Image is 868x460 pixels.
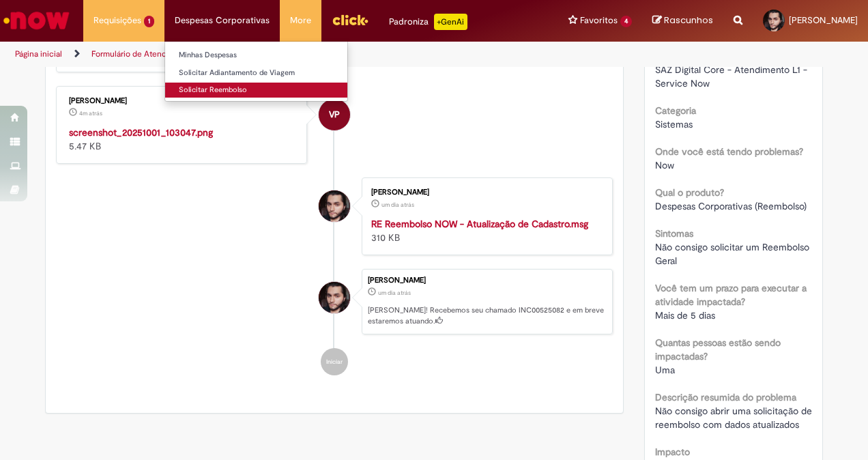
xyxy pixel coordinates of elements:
span: Não consigo solicitar um Reembolso Geral [655,241,812,267]
b: Impacto [655,446,690,458]
div: 310 KB [371,217,598,244]
a: screenshot_20251001_103047.png [69,126,213,139]
b: Onde você está tendo problemas? [655,145,803,158]
span: um dia atrás [381,201,414,209]
a: Página inicial [15,48,62,59]
span: 1 [144,16,154,27]
span: VP [329,98,340,131]
span: Requisições [93,14,141,27]
span: Uma [655,364,675,376]
a: Formulário de Atendimento [91,48,192,59]
span: [PERSON_NAME] [789,14,858,26]
b: Qual o produto? [655,186,724,199]
a: Solicitar Reembolso [165,83,347,98]
b: Categoria [655,104,696,117]
ul: Despesas Corporativas [164,41,348,102]
div: [PERSON_NAME] [69,97,296,105]
span: 4 [620,16,632,27]
span: Favoritos [580,14,618,27]
span: Rascunhos [664,14,713,27]
ul: Trilhas de página [10,42,568,67]
div: Victor Pasqual [319,99,350,130]
span: Despesas Corporativas [175,14,270,27]
span: um dia atrás [378,289,411,297]
a: Solicitar Adiantamento de Viagem [165,66,347,81]
div: Padroniza [389,14,467,30]
p: +GenAi [434,14,467,30]
img: ServiceNow [1,7,72,34]
b: Você tem um prazo para executar a atividade impactada? [655,282,807,308]
a: RE Reembolso NOW - Atualização de Cadastro.msg [371,218,588,230]
li: Rafael Calente Fernandes [56,269,613,334]
span: Now [655,159,674,171]
p: [PERSON_NAME]! Recebemos seu chamado INC00525082 e em breve estaremos atuando. [368,305,605,326]
span: Mais de 5 dias [655,309,715,321]
div: Rafael Calente Fernandes [319,190,350,222]
time: 01/10/2025 10:30:48 [79,109,102,117]
time: 30/09/2025 08:33:51 [378,289,411,297]
img: click_logo_yellow_360x200.png [332,10,368,30]
div: [PERSON_NAME] [371,188,598,197]
a: Minhas Despesas [165,48,347,63]
a: Rascunhos [652,14,713,27]
span: Despesas Corporativas (Reembolso) [655,200,807,212]
div: [PERSON_NAME] [368,276,605,285]
time: 30/09/2025 08:31:39 [381,201,414,209]
span: Sistemas [655,118,693,130]
b: Quantas pessoas estão sendo impactadas? [655,336,781,362]
b: Descrição resumida do problema [655,391,796,403]
div: 5.47 KB [69,126,296,153]
b: Sintomas [655,227,693,240]
span: SAZ Digital Core - Atendimento L1 - Service Now [655,63,810,89]
div: Rafael Calente Fernandes [319,282,350,313]
span: More [290,14,311,27]
span: Não consigo abrir uma solicitação de reembolso com dados atualizados [655,405,815,431]
span: 4m atrás [79,109,102,117]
